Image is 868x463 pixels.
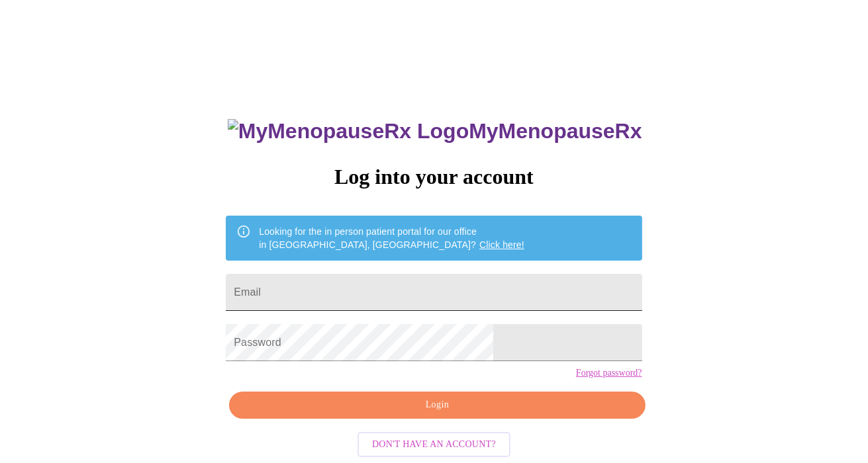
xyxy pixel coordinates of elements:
[576,368,642,378] a: Forgot password?
[372,437,496,453] span: Don't have an account?
[244,397,630,413] span: Login
[479,239,524,250] a: Click here!
[229,392,645,419] button: Login
[228,119,642,144] h3: MyMenopauseRx
[358,432,510,458] button: Don't have an account?
[259,220,524,257] div: Looking for the in person patient portal for our office in [GEOGRAPHIC_DATA], [GEOGRAPHIC_DATA]?
[228,119,469,144] img: MyMenopauseRx Logo
[354,437,514,448] a: Don't have an account?
[226,165,642,189] h3: Log into your account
